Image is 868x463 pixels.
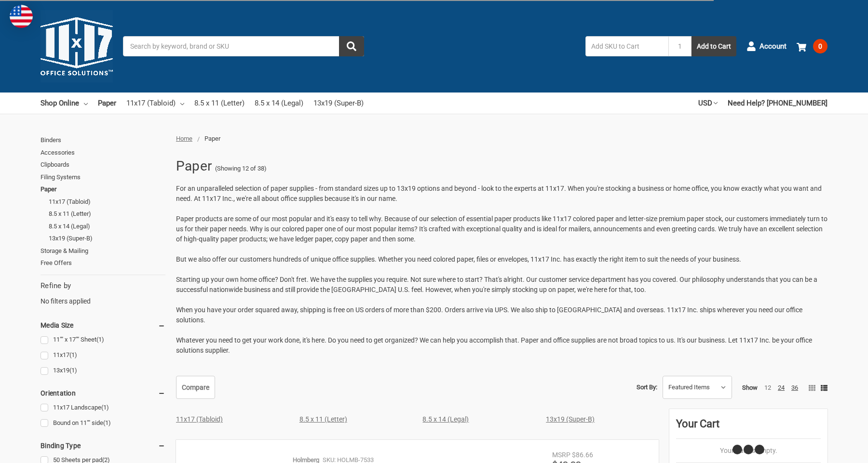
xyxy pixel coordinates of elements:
a: 8.5 x 14 (Legal) [422,415,469,423]
a: USD [698,93,718,114]
a: Paper [41,183,165,196]
a: Free Offers [41,257,165,269]
a: 12 [764,384,771,391]
a: Storage & Mailing [41,245,165,257]
a: 24 [778,384,785,391]
div: No filters applied [41,280,165,306]
a: Compare [176,376,215,399]
a: 13x19 (Super-B) [546,415,595,423]
span: (1) [96,336,104,343]
a: Need Help? [PHONE_NUMBER] [728,93,827,114]
label: Sort By: [637,380,657,395]
img: 11x17.com [41,10,113,82]
a: Filing Systems [41,171,165,184]
a: 11x17 Landscape [41,401,165,414]
button: Add to Cart [692,36,736,56]
a: 0 [797,34,827,59]
span: Show [742,384,758,391]
a: 11x17 (Tabloid) [49,196,165,208]
h5: Refine by [41,280,165,291]
span: Paper [204,135,220,142]
a: 13x19 (Super-B) [49,232,165,245]
span: Account [759,41,787,52]
span: (Showing 12 of 38) [215,164,267,173]
a: Account [746,34,787,59]
span: $86.66 [572,451,593,459]
a: 8.5 x 14 (Legal) [49,220,165,233]
a: 13x19 [41,364,165,377]
a: 8.5 x 11 (Letter) [299,415,347,423]
a: 8.5 x 11 (Letter) [194,93,244,114]
div: MSRP [552,450,570,460]
span: (1) [69,351,77,358]
a: Bound on 11"" side [41,417,165,430]
a: Paper [98,93,116,114]
a: Accessories [41,146,165,159]
a: Home [176,135,192,142]
a: Shop Online [41,93,88,114]
a: Clipboards [41,159,165,171]
span: 0 [813,39,827,53]
h5: Orientation [41,387,165,399]
a: 11"" x 17"" Sheet [41,333,165,346]
span: (1) [101,404,109,411]
span: (1) [103,419,111,426]
a: 11x17 (Tabloid) [176,415,223,423]
img: duty and tax information for United States [10,5,33,28]
span: (1) [69,367,77,374]
a: 8.5 x 14 (Legal) [255,93,303,114]
p: For an unparalleled selection of paper supplies - from standard sizes up to 13x19 options and bey... [176,184,827,356]
a: 11x17 (Tabloid) [126,93,184,114]
input: Search by keyword, brand or SKU [123,36,364,56]
a: 8.5 x 11 (Letter) [49,208,165,220]
input: Add SKU to Cart [585,36,668,56]
a: 13x19 (Super-B) [313,93,364,114]
h5: Media Size [41,319,165,331]
a: 11x17 [41,349,165,362]
a: Binders [41,134,165,146]
h1: Paper [176,154,212,179]
a: 36 [791,384,798,391]
h5: Binding Type [41,440,165,451]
